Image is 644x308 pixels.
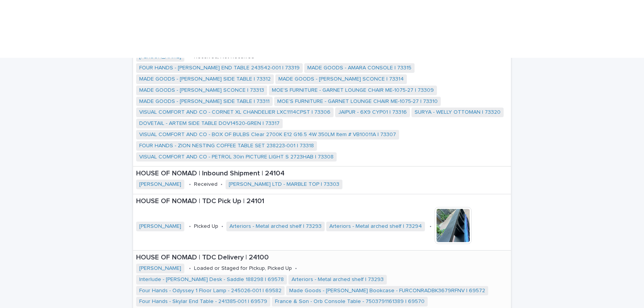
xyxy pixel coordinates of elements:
[139,87,264,94] a: MADE GOODS - [PERSON_NAME] SCONCE | 73313
[194,223,218,230] p: Picked Up
[289,288,485,294] a: Made Goods - [PERSON_NAME] Bookcase - FURCONRADBK3679RFNV | 69572
[139,98,270,105] a: MADE GOODS - [PERSON_NAME] SIDE TABLE | 73311
[139,143,314,149] a: FOUR HANDS - ZION NESTING COFFEE TABLE SET 238223-001 | 73318
[139,120,280,127] a: DOVETAIL - ARTEM SIDE TABLE DOV14520-GREN | 73317
[139,131,396,138] a: VISUAL COMFORT AND CO - BOX OF BULBS Clear 2700K E12 G16.5 4W 350LM Item # VB10011A | 73307
[139,298,267,305] a: Four Hands - Skylar End Table - 241385-001 | 69579
[133,39,511,167] a: HOUSE OF NOMAD | Inbound Shipment | 24109[PERSON_NAME] •Received, Not Received•FOUR HANDS - [PERS...
[194,181,217,188] p: Received
[277,98,438,105] a: MOE'S FURNITURE - GARNET LOUNGE CHAIR ME-1075-27 | 73310
[139,265,181,272] a: [PERSON_NAME]
[139,181,181,188] a: [PERSON_NAME]
[229,223,322,230] a: Arteriors - Metal arched shelf | 73293
[139,288,282,294] a: Four Hands - Odyssey 1 Floor Lamp - 245026-001 | 69582
[136,197,508,206] p: HOUSE OF NOMAD | TDC Pick Up | 24101
[136,170,492,178] p: HOUSE OF NOMAD | Inbound Shipment | 24104
[221,181,223,188] p: •
[430,223,432,230] p: •
[133,194,511,251] a: HOUSE OF NOMAD | TDC Pick Up | 24101[PERSON_NAME] •Picked Up•Arteriors - Metal arched shelf | 732...
[275,298,425,305] a: France & Son - Orb Console Table - 7503791161389 | 69570
[189,265,191,272] p: •
[278,76,404,82] a: MADE GOODS - [PERSON_NAME] SCONCE | 73314
[415,109,501,116] a: SURYA - WELLY OTTOMAN | 73320
[307,65,411,71] a: MADE GOODS - AMARA CONSOLE | 73315
[229,181,339,188] a: [PERSON_NAME] LTD - MARBLE TOP | 73303
[133,167,511,194] a: HOUSE OF NOMAD | Inbound Shipment | 24104[PERSON_NAME] •Received•[PERSON_NAME] LTD - MARBLE TOP |...
[221,223,223,230] p: •
[139,223,181,230] a: [PERSON_NAME]
[329,223,422,230] a: Arteriors - Metal arched shelf | 73294
[136,254,508,262] p: HOUSE OF NOMAD | TDC Delivery | 24100
[295,265,297,272] p: •
[292,276,384,283] a: Arteriors - Metal arched shelf | 73293
[189,181,191,188] p: •
[139,276,284,283] a: Interlude - [PERSON_NAME] Desk - Saddle 188298 | 69578
[272,87,434,94] a: MOE'S FURNITURE - GARNET LOUNGE CHAIR ME-1075-27 | 73309
[139,65,300,71] a: FOUR HANDS - [PERSON_NAME] END TABLE 243542-001 | 73319
[139,76,271,82] a: MADE GOODS - [PERSON_NAME] SIDE TABLE | 73312
[338,109,407,116] a: JAIPUR - 6X9 CYP01 | 73316
[139,109,330,116] a: VISUAL COMFORT AND CO - CORNET XL CHANDELIER LXC1114CPST | 73306
[189,223,191,230] p: •
[194,265,292,272] p: Loaded or Staged for Pickup, Picked Up
[139,154,334,160] a: VISUAL COMFORT AND CO - PETROL 30in PICTURE LIGHT S 2723HAB | 73308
